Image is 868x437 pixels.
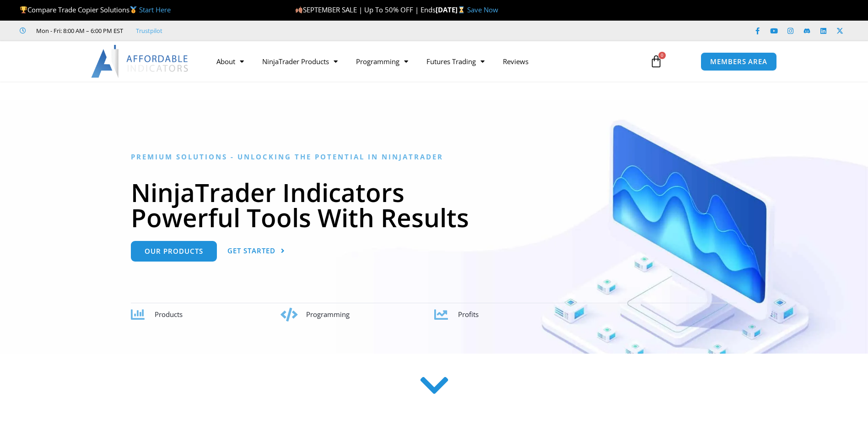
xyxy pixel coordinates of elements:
a: Programming [347,51,417,72]
span: 0 [658,52,666,59]
span: Products [155,310,183,319]
a: Reviews [494,51,538,72]
img: LogoAI | Affordable Indicators – NinjaTrader [91,45,189,78]
h6: Premium Solutions - Unlocking the Potential in NinjaTrader [131,153,737,161]
a: NinjaTrader Products [253,51,347,72]
span: Mon - Fri: 8:00 AM – 6:00 PM EST [34,25,123,36]
span: SEPTEMBER SALE | Up To 50% OFF | Ends [295,5,436,14]
strong: [DATE] [436,5,467,14]
a: Our Products [131,241,217,262]
nav: Menu [207,51,639,72]
a: About [207,51,253,72]
img: 🥇 [130,6,137,13]
span: Programming [306,310,350,319]
a: Trustpilot [136,25,162,36]
img: ⌛ [458,6,465,13]
span: Profits [458,310,479,319]
span: MEMBERS AREA [710,58,767,65]
a: Start Here [139,5,171,14]
a: 0 [636,48,676,75]
a: Save Now [467,5,498,14]
h1: NinjaTrader Indicators Powerful Tools With Results [131,180,737,230]
a: Futures Trading [417,51,494,72]
img: 🏆 [20,6,27,13]
a: MEMBERS AREA [701,52,777,71]
span: Compare Trade Copier Solutions [20,5,171,14]
img: 🍂 [296,6,302,13]
a: Get Started [227,241,285,262]
span: Get Started [227,247,275,254]
span: Our Products [145,248,203,255]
